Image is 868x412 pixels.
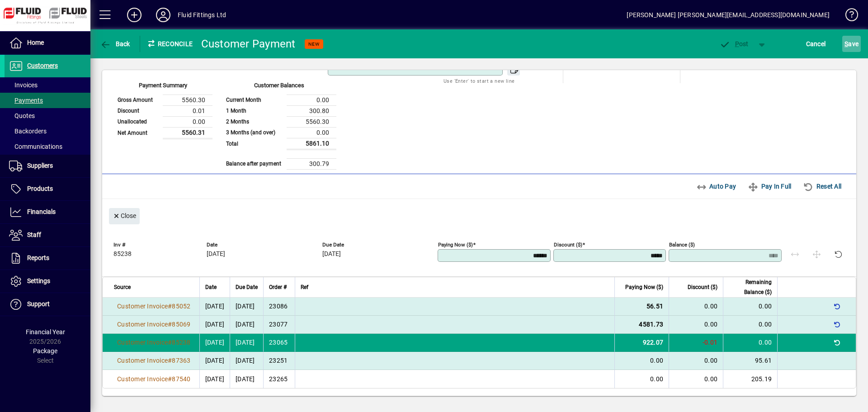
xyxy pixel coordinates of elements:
span: Inv # [113,242,204,248]
button: Post [715,36,753,52]
span: Support [27,300,50,308]
td: 2 Months [222,116,287,127]
a: Support [5,293,90,316]
a: Knowledge Base [839,2,857,31]
span: Discount ($) [688,282,717,292]
span: 922.07 [643,339,664,346]
span: Paying Now ($) [625,282,663,292]
span: [DATE] [205,357,225,364]
span: Back [100,40,130,47]
span: Financials [27,208,56,215]
span: Date [205,282,217,292]
span: Pay In Full [748,179,791,194]
span: Communications [9,143,62,150]
a: Communications [5,139,90,154]
span: 87540 [172,375,190,383]
span: Due Date [322,242,435,248]
button: Pay In Full [744,178,795,194]
td: 3 Months (and over) [222,127,287,138]
span: Invoices [9,81,38,89]
td: [DATE] [230,352,263,370]
td: 5560.30 [163,95,212,105]
span: Backorders [9,128,47,135]
span: # [168,303,172,310]
span: NEW [308,41,320,47]
span: Reset All [803,179,841,194]
td: Discount [113,105,163,116]
td: 23065 [263,334,295,352]
span: 0.00 [650,375,663,383]
a: Reports [5,247,90,270]
button: Add [120,7,149,23]
span: Payments [9,97,43,104]
td: 23086 [263,298,295,316]
a: Quotes [5,108,90,123]
a: Customer Invoice#85052 [114,301,194,311]
span: 95.61 [755,357,772,364]
div: Customer Payment [201,37,296,51]
td: Gross Amount [113,95,163,105]
a: Suppliers [5,155,90,177]
a: Payments [5,93,90,108]
span: 4581.73 [639,321,663,328]
span: Date [207,242,320,248]
span: Reports [27,254,49,261]
mat-label: Paying Now ($) [438,241,473,247]
span: Products [27,185,53,192]
span: Cancel [806,37,826,51]
a: Customer Invoice#85238 [114,337,194,347]
td: 300.79 [287,158,336,169]
span: ost [719,40,749,47]
span: Customers [27,62,58,69]
span: 0.00 [704,357,717,364]
button: Save [842,36,861,52]
mat-hint: Use 'Enter' to start a new line [443,76,514,86]
span: Customer Invoice [117,303,168,310]
td: Total [222,138,287,149]
td: 1 Month [222,105,287,116]
a: Settings [5,270,90,293]
span: 56.51 [646,303,663,310]
td: [DATE] [230,316,263,334]
td: 23251 [263,352,295,370]
span: # [168,375,172,383]
td: 0.01 [163,105,212,116]
td: Unallocated [113,116,163,127]
td: 0.00 [287,127,336,138]
div: Reconcile [140,37,194,51]
a: Home [5,32,90,54]
td: Current Month [222,95,287,105]
span: [DATE] [322,251,341,258]
span: Customer Invoice [117,339,168,346]
span: Staff [27,231,41,238]
span: Due Date [236,282,258,292]
span: 85069 [172,321,190,328]
span: Suppliers [27,162,53,169]
td: Balance after payment [222,158,287,169]
span: P [735,40,739,47]
a: Invoices [5,77,90,93]
button: Close [109,208,140,224]
td: 0.00 [287,95,336,105]
td: 5560.31 [163,127,212,138]
span: S [844,40,848,47]
span: Settings [27,277,50,284]
span: -0.01 [703,339,717,346]
td: Net Amount [113,127,163,138]
span: [DATE] [205,375,225,383]
span: Ref [301,282,308,292]
span: # [168,339,172,346]
span: 0.00 [704,303,717,310]
app-page-summary-card: Customer Balances [222,83,336,170]
td: 23265 [263,370,295,388]
span: 0.00 [759,321,772,328]
app-page-header-button: Close [107,211,142,219]
button: Reset All [799,178,845,194]
span: Customer Invoice [117,375,168,383]
span: Customer Invoice [117,321,168,328]
span: Order # [269,282,287,292]
div: Customer Balances [222,81,336,95]
span: Home [27,39,44,46]
div: Payment Summary [113,81,212,95]
span: Financial Year [26,328,65,336]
